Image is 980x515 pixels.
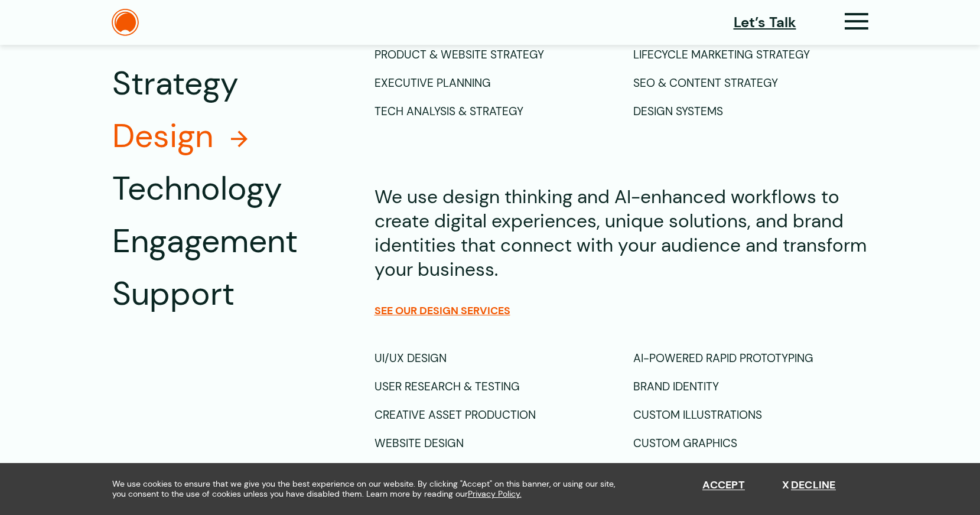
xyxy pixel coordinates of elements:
[112,115,334,157] a: Design
[112,220,298,262] span: Engagement
[375,97,610,126] div: Tech Analysis & Strategy
[112,9,139,36] img: The Daylight Studio Logo
[633,429,868,458] div: Custom Graphics
[112,168,282,210] span: Technology
[112,168,334,210] a: Technology
[633,344,868,373] div: AI-Powered Rapid Prototyping
[633,373,868,401] div: Brand Identity
[112,115,213,157] span: Design
[375,401,610,429] div: Creative Asset Production
[375,41,610,69] div: Product & Website Strategy
[112,63,334,105] a: Strategy
[734,12,796,33] a: Let’s Talk
[375,304,510,317] a: See our Design Services
[633,41,868,69] div: Lifecycle Marketing Strategy
[112,63,239,105] span: Strategy
[375,185,868,282] h2: We use design thinking and AI-enhanced workflows to create digital experiences, unique solutions,...
[633,97,868,126] div: Design Systems
[375,373,610,401] div: User Research & Testing
[112,273,334,315] a: Support
[112,273,235,315] span: Support
[633,401,868,429] div: Custom Illustrations
[112,479,626,499] span: We use cookies to ensure that we give you the best experience on our website. By clicking "Accept...
[633,69,868,97] div: SEO & Content Strategy
[112,220,334,262] a: Engagement
[468,489,522,499] a: Privacy Policy.
[702,479,745,492] button: Accept
[782,479,836,492] button: Decline
[375,429,610,458] div: Website Design
[375,69,610,97] div: Executive Planning
[375,344,610,373] div: UI/UX Design
[375,458,610,486] div: Information Architecture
